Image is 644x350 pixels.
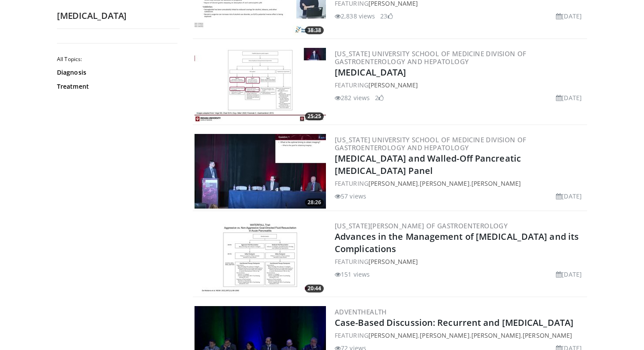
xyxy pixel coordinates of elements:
[335,11,375,21] li: 2,838 views
[57,10,180,22] h2: [MEDICAL_DATA]
[420,331,469,339] a: [PERSON_NAME]
[335,191,366,201] li: 57 views
[195,134,326,209] a: 28:26
[335,257,585,266] div: FEATURING
[335,307,387,316] a: AdventHealth
[335,179,585,188] div: FEATURING , ,
[335,80,585,90] div: FEATURING
[305,112,324,120] span: 25:25
[471,179,521,188] a: [PERSON_NAME]
[335,152,521,177] a: [MEDICAL_DATA] and Walled-Off Pancreatic [MEDICAL_DATA] Panel
[335,317,573,328] a: Case-Based Discussion: Recurrent and [MEDICAL_DATA]
[335,135,527,152] a: [US_STATE] University School of Medicine Division of Gastroenterology and Hepatology
[57,82,175,91] a: Treatment
[335,49,527,66] a: [US_STATE] University School of Medicine Division of Gastroenterology and Hepatology
[335,270,370,279] li: 151 views
[556,191,582,201] li: [DATE]
[335,231,579,255] a: Advances in the Management of [MEDICAL_DATA] and its Complications
[556,11,582,21] li: [DATE]
[335,221,508,230] a: [US_STATE][PERSON_NAME] of Gastroenterology
[368,257,418,266] a: [PERSON_NAME]
[380,11,393,21] li: 23
[556,270,582,279] li: [DATE]
[368,331,418,339] a: [PERSON_NAME]
[335,66,406,78] a: [MEDICAL_DATA]
[368,179,418,188] a: [PERSON_NAME]
[471,331,521,339] a: [PERSON_NAME]
[335,93,370,102] li: 282 views
[195,134,326,209] img: 72fb8ad9-b656-4d3c-a8a3-98ca85490716.300x170_q85_crop-smart_upscale.jpg
[368,81,418,89] a: [PERSON_NAME]
[195,48,326,123] a: 25:25
[57,56,177,63] h2: All Topics:
[305,285,324,292] span: 20:44
[195,48,326,123] img: de4d9ad4-98d5-4779-a811-3851f9f3531d.300x170_q85_crop-smart_upscale.jpg
[305,26,324,34] span: 38:38
[57,68,175,77] a: Diagnosis
[335,331,585,340] div: FEATURING , , ,
[195,220,326,295] a: 20:44
[556,93,582,102] li: [DATE]
[523,331,572,339] a: [PERSON_NAME]
[375,93,384,102] li: 2
[195,220,326,295] img: 4a86ae4c-cc83-4563-9a5f-0d6ea6894ded.300x170_q85_crop-smart_upscale.jpg
[420,179,469,188] a: [PERSON_NAME]
[305,198,324,206] span: 28:26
